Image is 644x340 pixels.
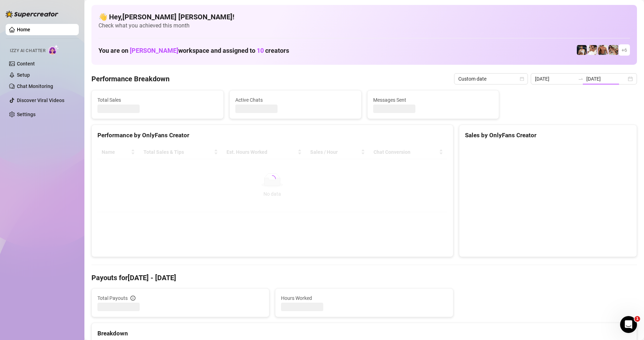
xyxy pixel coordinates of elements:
span: Check what you achieved this month [98,22,630,30]
span: calendar [520,77,524,81]
h4: 👋 Hey, [PERSON_NAME] [PERSON_NAME] ! [98,12,630,22]
span: info-circle [130,296,135,301]
a: Home [17,27,30,32]
span: Custom date [458,74,524,84]
span: Total Payouts [97,294,128,302]
div: Performance by OnlyFans Creator [97,131,447,140]
span: swap-right [578,76,584,82]
span: Active Chats [235,96,356,104]
h1: You are on workspace and assigned to creators [98,47,289,55]
h4: Payouts for [DATE] - [DATE] [91,273,637,283]
img: David [598,45,608,55]
span: + 6 [621,46,627,54]
span: loading [269,175,276,182]
input: End date [586,75,626,83]
img: Uncle [608,45,618,55]
img: logo-BBDzfeDw.svg [6,11,58,18]
h4: Performance Breakdown [91,74,170,84]
span: 10 [257,47,264,54]
div: Sales by OnlyFans Creator [465,131,631,140]
a: Settings [17,112,36,117]
span: Hours Worked [281,294,447,302]
span: to [578,76,584,82]
span: Izzy AI Chatter [10,48,45,54]
a: Content [17,61,35,67]
span: 1 [635,316,640,322]
img: Chris [577,45,587,55]
a: Discover Viral Videos [17,97,64,103]
iframe: Intercom live chat [620,316,637,333]
div: Breakdown [97,329,631,338]
img: Jake [587,45,597,55]
span: Total Sales [97,96,218,104]
a: Setup [17,72,30,78]
span: Messages Sent [373,96,493,104]
img: AI Chatter [48,45,59,55]
input: Start date [535,75,575,83]
a: Chat Monitoring [17,83,53,89]
span: [PERSON_NAME] [130,47,178,54]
